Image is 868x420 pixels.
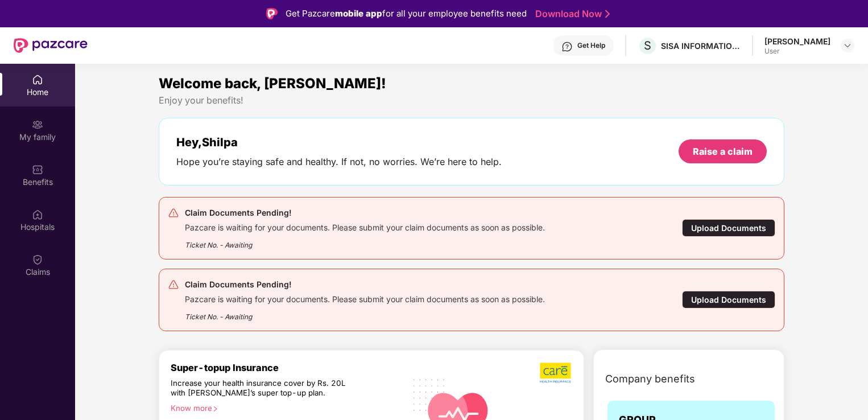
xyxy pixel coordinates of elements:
[266,8,278,19] img: Logo
[159,75,386,92] span: Welcome back, [PERSON_NAME]!
[185,304,545,322] div: Ticket No. - Awaiting
[185,291,545,304] div: Pazcare is waiting for your documents. Please submit your claim documents as soon as possible.
[176,156,502,168] div: Hope you’re staying safe and healthy. If not, no worries. We’re here to help.
[32,164,43,175] img: svg+xml;base64,PHN2ZyBpZD0iQmVuZWZpdHMiIHhtbG5zPSJodHRwOi8vd3d3LnczLm9yZy8yMDAwL3N2ZyIgd2lkdGg9Ij...
[185,278,545,291] div: Claim Documents Pending!
[185,220,545,233] div: Pazcare is waiting for your documents. Please submit your claim documents as soon as possible.
[171,378,356,398] div: Increase your health insurance cover by Rs. 20L with [PERSON_NAME]’s super top-up plan.
[286,7,527,20] div: Get Pazcare for all your employee benefits need
[32,74,43,85] img: svg+xml;base64,PHN2ZyBpZD0iSG9tZSIgeG1sbnM9Imh0dHA6Ly93d3cudzMub3JnLzIwMDAvc3ZnIiB3aWR0aD0iMjAiIG...
[14,38,88,53] img: New Pazcare Logo
[682,291,775,308] div: Upload Documents
[185,233,545,250] div: Ticket No. - Awaiting
[171,362,405,373] div: Super-topup Insurance
[176,135,502,149] div: Hey, Shilpa
[32,254,43,265] img: svg+xml;base64,PHN2ZyBpZD0iQ2xhaW0iIHhtbG5zPSJodHRwOi8vd3d3LnczLm9yZy8yMDAwL3N2ZyIgd2lkdGg9IjIwIi...
[32,209,43,220] img: svg+xml;base64,PHN2ZyBpZD0iSG9zcGl0YWxzIiB4bWxucz0iaHR0cDovL3d3dy53My5vcmcvMjAwMC9zdmciIHdpZHRoPS...
[212,406,218,412] span: right
[159,94,784,106] div: Enjoy your benefits!
[764,36,830,47] div: [PERSON_NAME]
[540,362,572,384] img: b5dec4f62d2307b9de63beb79f102df3.png
[171,403,398,411] div: Know more
[577,41,605,50] div: Get Help
[644,39,651,52] span: S
[661,40,741,51] div: SISA INFORMATION SECURITY PVT LTD
[693,145,753,158] div: Raise a claim
[535,8,606,20] a: Download Now
[168,279,179,290] img: svg+xml;base64,PHN2ZyB4bWxucz0iaHR0cDovL3d3dy53My5vcmcvMjAwMC9zdmciIHdpZHRoPSIyNCIgaGVpZ2h0PSIyNC...
[605,8,610,20] img: Stroke
[561,41,573,52] img: svg+xml;base64,PHN2ZyBpZD0iSGVscC0zMngzMiIgeG1sbnM9Imh0dHA6Ly93d3cudzMub3JnLzIwMDAvc3ZnIiB3aWR0aD...
[335,8,382,19] strong: mobile app
[168,207,179,219] img: svg+xml;base64,PHN2ZyB4bWxucz0iaHR0cDovL3d3dy53My5vcmcvMjAwMC9zdmciIHdpZHRoPSIyNCIgaGVpZ2h0PSIyNC...
[605,371,695,387] span: Company benefits
[682,219,775,237] div: Upload Documents
[764,47,830,56] div: User
[32,119,43,130] img: svg+xml;base64,PHN2ZyB3aWR0aD0iMjAiIGhlaWdodD0iMjAiIHZpZXdCb3g9IjAgMCAyMCAyMCIgZmlsbD0ibm9uZSIgeG...
[843,41,852,50] img: svg+xml;base64,PHN2ZyBpZD0iRHJvcGRvd24tMzJ4MzIiIHhtbG5zPSJodHRwOi8vd3d3LnczLm9yZy8yMDAwL3N2ZyIgd2...
[185,206,545,220] div: Claim Documents Pending!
